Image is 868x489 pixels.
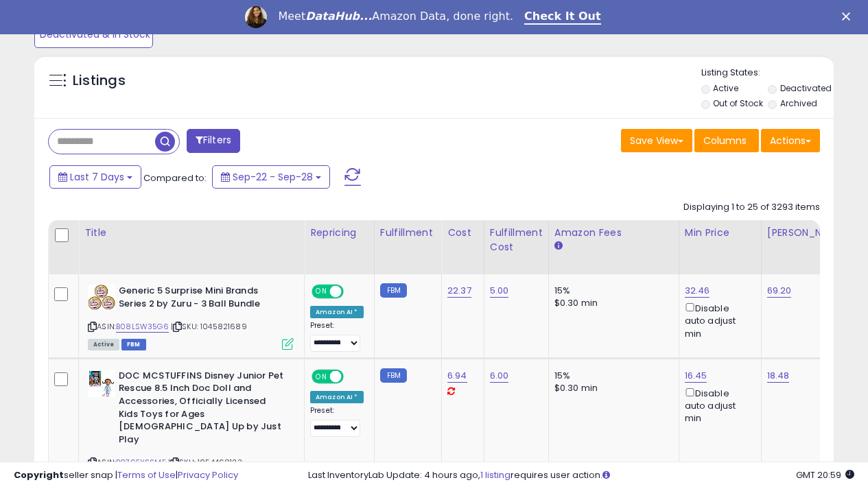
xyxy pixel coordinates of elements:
[116,321,169,333] a: B08LSW35G6
[767,284,792,298] a: 69.20
[380,283,407,298] small: FBM
[685,369,707,383] a: 16.45
[554,370,668,382] div: 15%
[447,284,471,298] a: 22.37
[310,306,364,318] div: Amazon AI *
[171,321,247,332] span: | SKU: 1045821689
[88,285,115,310] img: 61dC3o9CXoS._SL40_.jpg
[780,97,817,109] label: Archived
[310,226,368,240] div: Repricing
[683,201,820,214] div: Displaying 1 to 25 of 3293 items
[554,240,563,252] small: Amazon Fees.
[380,226,436,240] div: Fulfillment
[554,382,668,394] div: $0.30 min
[524,10,601,25] a: Check It Out
[703,134,747,147] span: Columns
[780,82,832,94] label: Deactivated
[447,226,478,240] div: Cost
[554,226,673,240] div: Amazon Fees
[685,300,751,340] div: Disable auto adjust min
[88,370,115,397] img: 41pRhV8L3xL._SL40_.jpg
[685,284,710,298] a: 32.46
[233,170,313,184] span: Sep-22 - Sep-28
[117,468,176,481] a: Terms of Use
[310,391,364,403] div: Amazon AI *
[342,286,364,298] span: OFF
[380,368,407,383] small: FBM
[713,97,763,109] label: Out of Stock
[143,171,207,184] span: Compared to:
[187,129,240,153] button: Filters
[308,469,854,482] div: Last InventoryLab Update: 4 hours ago, requires user action.
[121,339,146,350] span: FBM
[761,129,820,152] button: Actions
[313,286,330,298] span: ON
[490,369,509,383] a: 6.00
[49,165,141,189] button: Last 7 Days
[447,369,467,383] a: 6.94
[701,67,834,80] p: Listing States:
[310,406,364,437] div: Preset:
[796,468,854,481] span: 2025-10-6 20:59 GMT
[554,297,668,309] div: $0.30 min
[119,370,285,449] b: DOC MCSTUFFINS Disney Junior Pet Rescue 8.5 Inch Doc Doll and Accessories, Officially Licensed Ki...
[685,385,751,425] div: Disable auto adjust min
[70,170,124,184] span: Last 7 Days
[73,71,126,91] h5: Listings
[14,468,64,481] strong: Copyright
[767,369,790,383] a: 18.48
[490,226,543,254] div: Fulfillment Cost
[694,129,759,152] button: Columns
[14,469,238,482] div: seller snap | |
[342,370,364,382] span: OFF
[767,226,849,240] div: [PERSON_NAME]
[621,129,692,152] button: Save View
[713,82,738,94] label: Active
[490,284,509,298] a: 5.00
[278,10,513,23] div: Meet Amazon Data, done right.
[313,370,330,382] span: ON
[212,165,330,189] button: Sep-22 - Sep-28
[119,285,285,313] b: Generic 5 Surprise Mini Brands Series 2 by Zuru - 3 Ball Bundle
[245,6,267,28] img: Profile image for Georgie
[842,12,856,21] div: Close
[310,321,364,352] div: Preset:
[178,468,238,481] a: Privacy Policy
[88,285,294,348] div: ASIN:
[480,468,511,481] a: 1 listing
[305,10,372,23] i: DataHub...
[554,285,668,297] div: 15%
[84,226,298,240] div: Title
[88,339,119,350] span: All listings currently available for purchase on Amazon
[685,226,755,240] div: Min Price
